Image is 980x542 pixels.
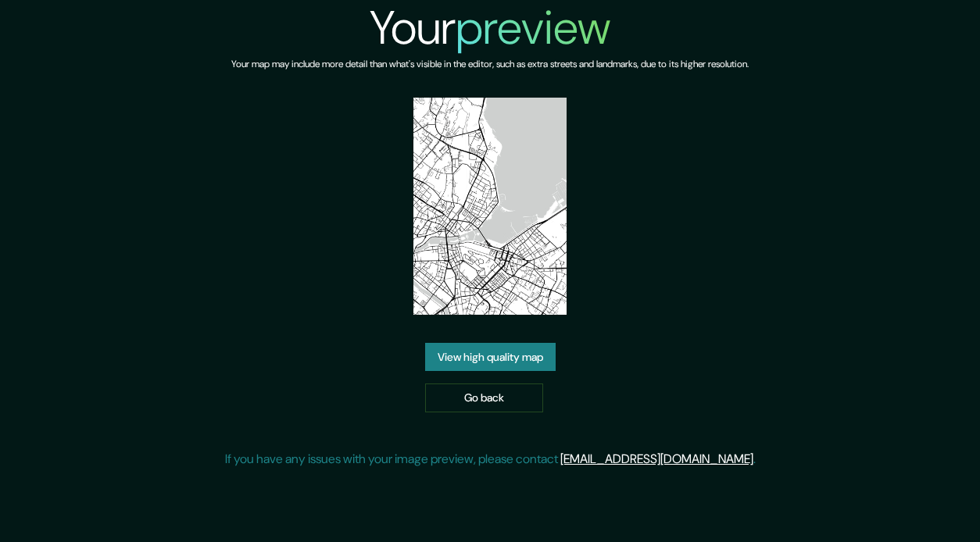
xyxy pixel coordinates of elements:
[841,481,963,525] iframe: Help widget launcher
[425,343,556,372] a: View high quality map
[231,56,749,73] h6: Your map may include more detail than what's visible in the editor, such as extra streets and lan...
[560,451,753,467] a: [EMAIL_ADDRESS][DOMAIN_NAME]
[225,450,756,469] p: If you have any issues with your image preview, please contact .
[413,98,567,315] img: created-map-preview
[425,383,543,412] a: Go back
